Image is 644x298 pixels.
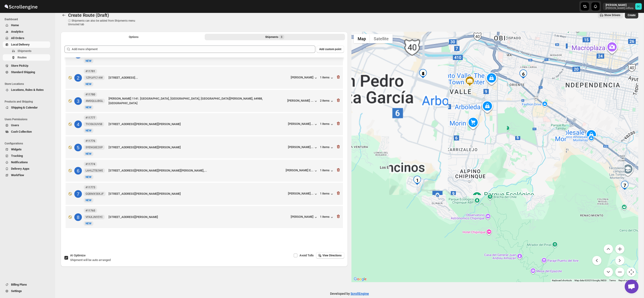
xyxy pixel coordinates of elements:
[320,145,334,150] button: 1 items
[320,215,334,220] div: 1 items
[17,56,27,59] span: Routes
[320,99,334,103] button: 2 items
[604,267,613,277] button: Move down
[320,122,334,127] button: 1 items
[86,163,95,166] b: #11774
[11,30,23,33] span: Analytics
[86,116,95,119] b: #11777
[288,192,313,195] div: [PERSON_NAME]...
[615,267,624,277] button: Zoom out
[17,49,32,53] span: Shipments
[609,279,616,282] a: Terms (opens in new tab)
[3,172,50,178] button: WorkFlow
[288,122,313,126] div: [PERSON_NAME]...
[86,106,92,109] span: NEW
[5,117,52,121] span: Users Permissions
[3,153,50,159] button: Tracking
[11,36,24,40] span: All Orders
[615,256,624,265] button: Move right
[11,70,35,74] span: Standard Shipping
[74,213,82,221] div: 8
[74,74,82,82] div: 2
[86,152,92,155] span: NEW
[74,144,82,151] div: 5
[3,35,50,41] button: All Orders
[3,48,50,54] button: Shipments
[604,13,620,17] span: Show Drivers
[86,175,92,179] span: NEW
[291,76,313,79] div: [PERSON_NAME]
[3,22,50,29] button: Home
[353,276,368,282] a: Open this area in Google Maps (opens a new window)
[86,186,95,189] b: #11773
[74,190,82,198] div: 7
[11,43,30,46] span: Local Delivery
[70,254,86,257] span: AI Optimize
[109,145,286,150] div: [STREET_ADDRESS][PERSON_NAME][PERSON_NAME]
[3,281,50,288] button: Billing Plans
[618,279,637,282] a: Report a map error
[109,192,286,196] div: [STREET_ADDRESS][PERSON_NAME][PERSON_NAME]
[320,169,334,173] div: 1 items
[86,83,92,86] span: NEW
[11,283,27,286] span: Billing Plans
[370,34,393,43] button: Show satellite imagery
[320,192,334,196] button: 1 items
[3,166,50,172] button: Delivery Apps
[3,122,50,129] button: Users
[3,129,50,135] button: Cash Collection
[604,244,613,254] button: Move up
[68,12,109,18] span: Create Route (Draft)
[628,13,635,17] span: Create
[11,130,32,133] span: Cash Collection
[322,254,342,257] span: View Directions
[319,47,341,51] span: Add custom point
[11,289,22,293] span: Settings
[86,215,103,219] span: VFAXJN95YC
[3,159,50,166] button: Notifications
[11,160,28,164] span: Notifications
[354,34,370,43] button: Show street map
[316,252,344,259] button: View Directions
[86,139,95,143] b: #11776
[11,154,23,158] span: Tracking
[3,54,50,61] button: Routes
[316,46,344,53] button: Add custom point
[86,146,103,149] span: SYENG8E2XP
[287,99,318,103] button: [PERSON_NAME] ...
[3,87,50,93] button: Locations, Rules & Rates
[86,192,104,196] span: GQBMX58XJF
[592,256,601,265] button: Move left
[598,12,623,18] button: Show Drivers
[637,5,640,8] text: DC
[5,17,52,21] span: Dashboard
[86,93,95,96] b: #11780
[620,181,629,190] div: 7
[291,215,318,220] div: [PERSON_NAME]
[86,99,103,103] span: 4M0QLUJBGL
[11,23,19,27] span: Home
[3,288,50,294] button: Settings
[86,199,92,202] span: NEW
[109,168,284,173] div: [STREET_ADDRESS][PERSON_NAME][PERSON_NAME][PERSON_NAME],...
[552,279,572,282] button: Keyboard shortcuts
[109,122,286,126] div: [STREET_ADDRESS][PERSON_NAME][PERSON_NAME]
[68,19,141,26] p: ⓘ Shipments can also be added from Shipments menu Unrouted tab
[129,35,138,39] span: Options
[286,169,313,172] div: [PERSON_NAME] E...
[625,280,638,293] a: Open chat
[70,258,111,262] span: Shipment will be auto arranged
[413,176,422,185] div: 1
[11,88,44,92] span: Locations, Rules & Rates
[320,76,334,80] div: 1 items
[74,97,82,105] div: 3
[86,222,92,225] span: NEW
[288,145,313,149] div: [PERSON_NAME]...
[625,12,638,18] button: Create
[330,291,369,296] p: Developed by
[86,76,103,80] span: 1ZPLVFC14W
[286,169,318,173] button: [PERSON_NAME] E...
[351,292,369,295] a: ScrollEngine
